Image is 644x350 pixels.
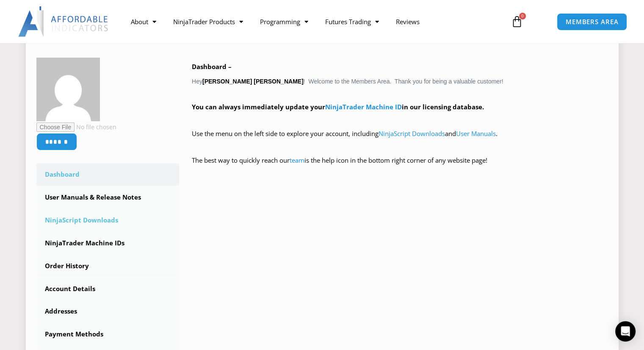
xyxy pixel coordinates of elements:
a: Order History [36,255,180,277]
p: The best way to quickly reach our is the help icon in the bottom right corner of any website page! [192,155,608,178]
nav: Menu [122,12,503,31]
a: User Manuals & Release Notes [36,186,180,208]
div: Hey ! Welcome to the Members Area. Thank you for being a valuable customer! [192,61,608,178]
a: Addresses [36,300,180,322]
a: 0 [498,9,536,34]
strong: [PERSON_NAME] [PERSON_NAME] [202,78,304,85]
p: Use the menu on the left side to explore your account, including and . [192,128,608,152]
a: NinjaTrader Machine ID [325,103,402,111]
img: LogoAI | Affordable Indicators – NinjaTrader [18,6,109,37]
a: User Manuals [456,129,496,138]
a: NinjaTrader Machine IDs [36,232,180,254]
img: f9b42f07ba20410f0019732852655de905a1b59de60709ab29b051541d03b9db [36,58,100,121]
b: Dashboard – [192,62,232,71]
a: Account Details [36,278,180,300]
a: Programming [252,12,317,31]
a: Dashboard [36,164,180,186]
a: About [122,12,165,31]
div: Open Intercom Messenger [615,321,636,342]
strong: You can always immediately update your in our licensing database. [192,103,484,111]
a: Payment Methods [36,323,180,345]
a: NinjaScript Downloads [379,129,445,138]
a: MEMBERS AREA [557,13,627,31]
a: Reviews [387,12,428,31]
a: team [290,156,304,164]
span: 0 [519,13,526,19]
a: NinjaScript Downloads [36,209,180,231]
span: MEMBERS AREA [566,19,619,25]
a: Futures Trading [317,12,387,31]
a: NinjaTrader Products [165,12,252,31]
